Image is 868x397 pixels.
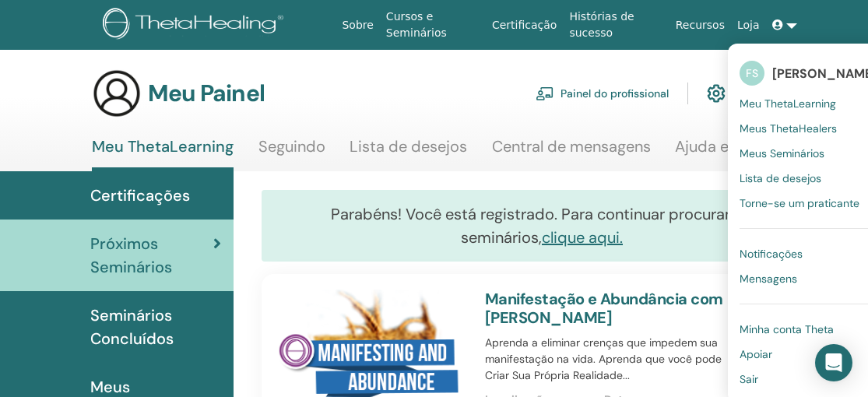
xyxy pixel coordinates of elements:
font: Central de mensagens [492,136,651,156]
a: Manifestação e Abundância com [PERSON_NAME] [485,289,723,328]
font: Apoiar [740,347,772,361]
font: Meu ThetaLearning [92,136,234,156]
font: Aprenda a eliminar crenças que impedem sua manifestação na vida. Aprenda que você pode Criar Sua ... [485,336,722,382]
font: FS [746,66,758,80]
font: Seguindo [258,136,325,156]
font: Notificações [740,247,803,261]
a: Painel do profissional [536,76,669,111]
font: Cursos e Seminários [386,10,447,39]
font: Mensagens [740,272,797,286]
a: Seguindo [258,137,325,167]
font: Parabéns! Você está registrado. Para continuar procurando seminários, [331,204,753,248]
a: Loja [731,11,766,40]
font: Certificações [90,185,190,206]
font: Meu ThetaLearning [740,97,836,111]
img: generic-user-icon.jpg [92,69,142,118]
font: Lista de desejos [350,136,467,156]
font: Sobre [342,19,373,31]
font: Seminários Concluídos [90,305,174,349]
img: logo.png [103,8,289,43]
font: Próximos Seminários [90,234,172,277]
font: Minha conta Theta [740,322,834,336]
font: Meus Seminários [740,146,824,160]
font: Recursos [676,19,725,31]
a: Certificação [486,11,563,40]
a: Meu ThetaLearning [92,137,234,171]
a: Sobre [336,11,379,40]
a: Cursos e Seminários [380,2,486,47]
a: clique aqui. [542,227,623,248]
a: Ajuda e Recursos [675,137,797,167]
font: Meus ThetaHealers [740,121,837,135]
font: Torne-se um praticante [740,196,859,210]
img: chalkboard-teacher.svg [536,86,554,100]
font: Loja [737,19,760,31]
img: cog.svg [707,80,726,107]
a: Histórias de sucesso [563,2,669,47]
font: Ajuda e Recursos [675,136,797,156]
a: Recursos [669,11,731,40]
a: Minha conta [707,76,796,111]
font: Lista de desejos [740,171,821,185]
font: Meu Painel [148,78,265,108]
a: Central de mensagens [492,137,651,167]
a: Lista de desejos [350,137,467,167]
font: Certificação [492,19,557,31]
font: Painel do profissional [561,87,669,101]
div: Abra o Intercom Messenger [815,344,852,381]
font: Sair [740,372,758,386]
font: Histórias de sucesso [569,10,634,39]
